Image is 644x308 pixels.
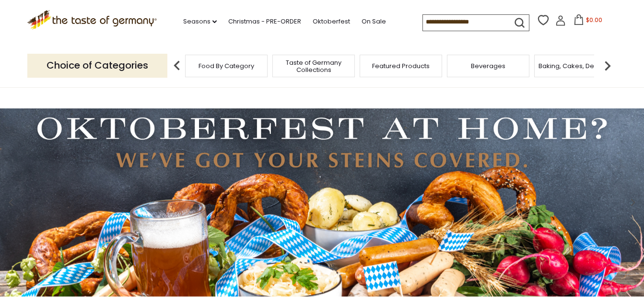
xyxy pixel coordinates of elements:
[471,62,505,70] a: Beverages
[568,14,609,29] button: $0.00
[228,16,301,27] a: Christmas - PRE-ORDER
[539,62,613,70] a: Baking, Cakes, Desserts
[372,62,430,70] a: Featured Products
[167,56,187,75] img: previous arrow
[199,62,254,70] a: Food By Category
[313,16,350,27] a: Oktoberfest
[275,59,352,73] a: Taste of Germany Collections
[598,56,617,75] img: next arrow
[27,54,167,77] p: Choice of Categories
[586,16,602,24] span: $0.00
[362,16,386,27] a: On Sale
[183,16,217,27] a: Seasons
